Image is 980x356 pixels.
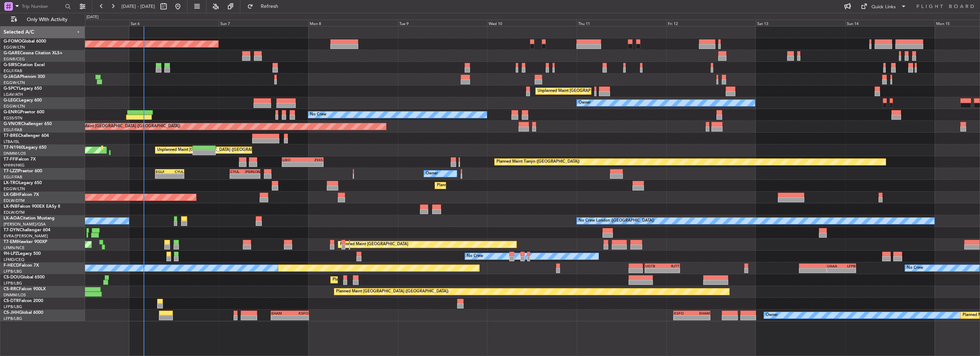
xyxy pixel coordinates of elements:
span: Refresh [255,4,285,9]
a: CS-DTRFalcon 2000 [4,299,43,303]
a: VHHH/HKG [4,163,25,168]
div: No Crew [467,251,483,262]
div: Planned Maint Dusseldorf [437,180,484,191]
a: EGSS/STN [4,115,22,121]
a: G-JAGAPhenom 300 [4,75,45,79]
div: - [282,162,303,167]
a: DNMM/LOS [4,292,26,298]
a: LX-GBHFalcon 7X [4,193,39,197]
a: EGLF/FAB [4,174,22,180]
div: Fri 12 [666,20,756,26]
input: Trip Number [22,1,63,12]
a: EGGW/LTN [4,186,25,192]
span: T7-FFI [4,157,16,162]
span: CS-DOU [4,275,20,280]
a: G-FOMOGlobal 6000 [4,39,46,44]
a: LFPB/LBG [4,269,22,274]
div: - [841,268,856,273]
a: LGAV/ATH [4,92,23,97]
button: Quick Links [857,1,910,12]
a: CS-JHHGlobal 6000 [4,311,43,315]
div: UGTB [645,264,662,268]
a: CS-RRCFalcon 900LX [4,287,46,291]
div: EGLF [156,169,170,174]
span: T7-DYN [4,228,20,232]
div: [DATE] [86,14,99,20]
div: - [645,268,662,273]
span: G-JAGA [4,75,20,79]
a: [PERSON_NAME]/QSA [4,222,46,227]
a: LFMD/CEQ [4,257,24,262]
div: EHAM [271,311,290,315]
div: - [170,174,184,178]
span: G-LEGC [4,98,19,103]
div: LIEO [282,158,303,162]
a: EDLW/DTM [4,198,25,203]
span: CS-JHH [4,311,19,315]
a: T7-BREChallenger 604 [4,134,49,138]
span: T7-EMI [4,240,17,244]
div: No Crew London ([GEOGRAPHIC_DATA]) [579,216,654,226]
a: LFPB/LBG [4,304,22,310]
span: LX-INB [4,204,17,209]
button: Only With Activity [8,14,77,25]
div: Planned Maint Tianjin ([GEOGRAPHIC_DATA]) [496,157,580,167]
span: G-GARE [4,51,20,55]
a: EGLF/FAB [4,68,22,74]
span: G-ENRG [4,110,20,114]
div: RJTT [662,264,679,268]
a: CS-DOUGlobal 6500 [4,275,45,280]
div: No Crew [310,109,326,120]
a: LFPB/LBG [4,281,22,286]
a: T7-FFIFalcon 7X [4,157,36,162]
a: T7-LZZIPraetor 600 [4,169,42,173]
div: Owner [579,98,591,108]
span: CS-RRC [4,287,19,291]
a: LFPB/LBG [4,316,22,321]
a: EGGW/LTN [4,45,25,50]
span: G-FOMO [4,39,22,44]
a: F-HECDFalcon 7X [4,263,39,268]
span: LX-AOA [4,216,20,221]
button: Refresh [244,1,287,12]
a: DNMM/LOS [4,151,26,156]
div: LFPB [841,264,856,268]
div: Mon 8 [308,20,398,26]
div: No Crew [907,263,923,273]
a: EGLF/FAB [4,127,22,133]
div: Planned Maint [GEOGRAPHIC_DATA] ([GEOGRAPHIC_DATA]) [336,286,449,297]
a: G-GARECessna Citation XLS+ [4,51,62,55]
div: - [692,316,710,320]
a: G-LEGCLegacy 600 [4,98,42,103]
span: F-HECD [4,263,19,268]
div: - [674,316,692,320]
div: - [303,162,323,167]
a: LX-TROLegacy 650 [4,181,42,185]
div: - [827,268,841,273]
span: G-SIRS [4,63,17,67]
div: - [230,174,245,178]
span: T7-N1960 [4,145,24,150]
a: EGNR/CEG [4,56,25,62]
span: G-VNOR [4,122,21,126]
div: KSFO [674,311,692,315]
a: EGGW/LTN [4,80,25,85]
div: Planned Maint [GEOGRAPHIC_DATA] [340,239,408,250]
div: Sat 6 [129,20,219,26]
a: LX-AOACitation Mustang [4,216,55,221]
div: CYUL [170,169,184,174]
div: - [271,316,290,320]
span: 9H-LPZ [4,252,18,256]
a: G-ENRGPraetor 600 [4,110,44,114]
div: - [245,174,260,178]
a: EGGW/LTN [4,104,25,109]
a: G-SIRSCitation Excel [4,63,45,67]
div: Unplanned Maint [GEOGRAPHIC_DATA] ([PERSON_NAME] Intl) [537,86,653,97]
span: G-SPCY [4,86,19,91]
div: Sat 13 [756,20,845,26]
a: EDLW/DTM [4,210,25,215]
a: EVRA/[PERSON_NAME] [4,233,48,239]
div: Sun 14 [845,20,935,26]
div: EHAM [692,311,710,315]
div: - [290,316,308,320]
